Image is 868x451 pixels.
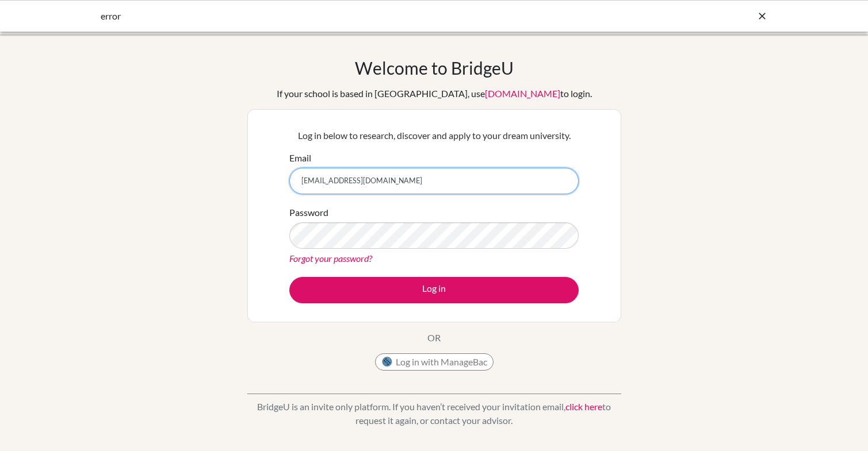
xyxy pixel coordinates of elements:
button: Log in [289,277,579,303]
p: OR [427,331,441,345]
a: click here [565,401,602,412]
div: error [101,9,595,23]
div: If your school is based in [GEOGRAPHIC_DATA], use to login. [277,87,592,101]
p: BridgeU is an invite only platform. If you haven’t received your invitation email, to request it ... [247,400,621,427]
h1: Welcome to BridgeU [355,57,514,78]
button: Log in with ManageBac [375,353,494,371]
label: Password [289,206,328,219]
p: Log in below to research, discover and apply to your dream university. [289,129,579,142]
a: [DOMAIN_NAME] [485,88,560,99]
a: Forgot your password? [289,253,372,264]
label: Email [289,151,311,165]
